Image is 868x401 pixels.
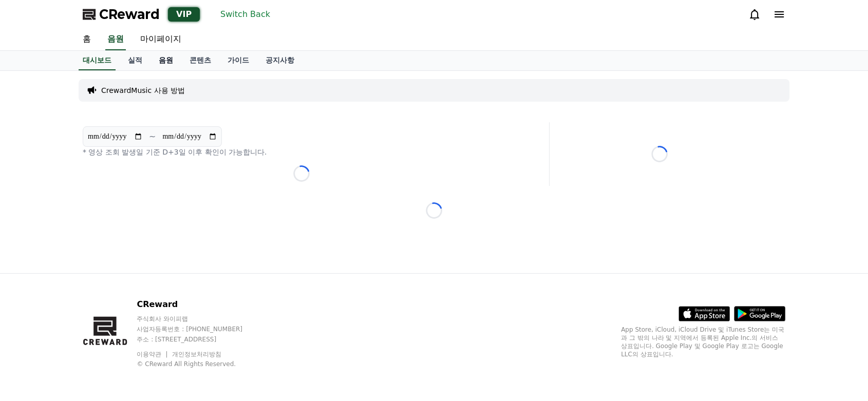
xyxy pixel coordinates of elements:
p: * 영상 조회 발생일 기준 D+3일 이후 확인이 가능합니다. [83,147,520,157]
a: 개인정보처리방침 [172,351,221,358]
p: 주소 : [STREET_ADDRESS] [137,335,262,343]
a: 콘텐츠 [181,51,219,70]
p: 사업자등록번호 : [PHONE_NUMBER] [137,325,262,333]
button: Switch Back [216,6,274,23]
a: CReward [83,6,160,23]
a: CrewardMusic 사용 방법 [101,85,185,96]
span: CReward [99,6,160,23]
p: ~ [149,130,156,143]
a: 마이페이지 [132,29,190,50]
a: 공지사항 [257,51,303,70]
a: 이용약관 [137,351,169,358]
div: VIP [168,7,200,22]
a: 음원 [150,51,181,70]
p: CReward [137,298,262,311]
p: © CReward All Rights Reserved. [137,360,262,368]
p: 주식회사 와이피랩 [137,315,262,323]
a: 음원 [105,29,126,50]
a: 대시보드 [79,51,116,70]
a: 가이드 [219,51,257,70]
a: 실적 [120,51,150,70]
p: App Store, iCloud, iCloud Drive 및 iTunes Store는 미국과 그 밖의 나라 및 지역에서 등록된 Apple Inc.의 서비스 상표입니다. Goo... [621,326,785,358]
a: 홈 [74,29,99,50]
